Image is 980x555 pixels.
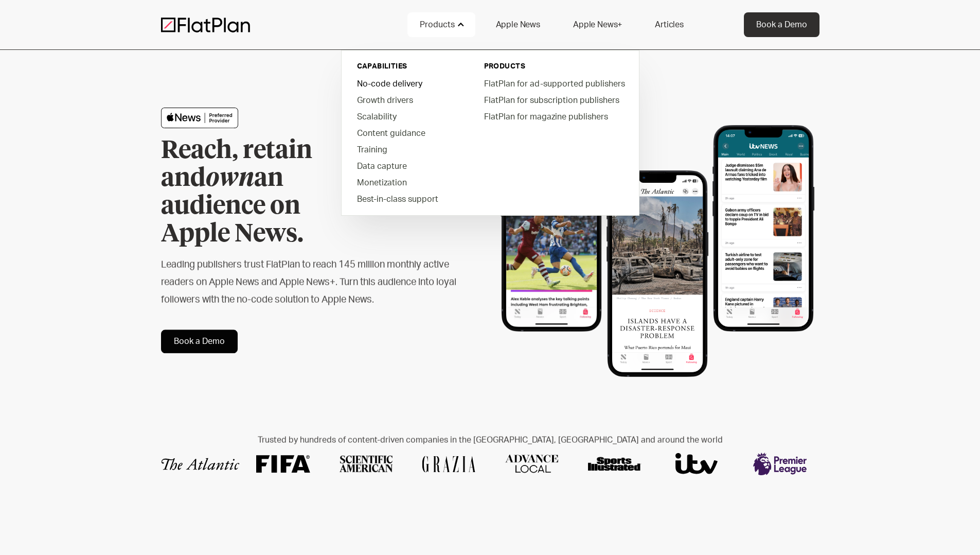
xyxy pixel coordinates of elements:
h1: Reach, retain and an audience on Apple News. [161,137,372,248]
a: Training [349,141,466,158]
a: Best-in-class support [349,190,466,207]
a: Data capture [349,158,466,174]
a: Growth drivers [349,92,466,108]
div: Book a Demo [756,19,807,31]
a: Apple News [484,12,553,37]
a: Articles [643,12,696,37]
a: Monetization [349,174,466,190]
div: capabilities [357,61,457,72]
a: Book a Demo [161,329,238,353]
h2: Trusted by hundreds of content-driven companies in the [GEOGRAPHIC_DATA], [GEOGRAPHIC_DATA] and a... [161,436,819,445]
a: Scalability [349,108,466,125]
div: Products [420,19,455,31]
a: No-code delivery [349,75,466,92]
a: FlatPlan for subscription publishers [476,92,632,108]
em: own [206,166,254,191]
a: Apple News+ [561,12,634,37]
nav: Products [341,46,639,216]
div: Products [407,12,475,37]
a: FlatPlan for ad-supported publishers [476,75,632,92]
a: Book a Demo [744,12,819,37]
h2: Leading publishers trust FlatPlan to reach 145 million monthly active readers on Apple News and A... [161,256,457,309]
div: PRODUCTS [484,61,623,72]
a: Content guidance [349,125,466,141]
a: FlatPlan for magazine publishers [476,108,632,125]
